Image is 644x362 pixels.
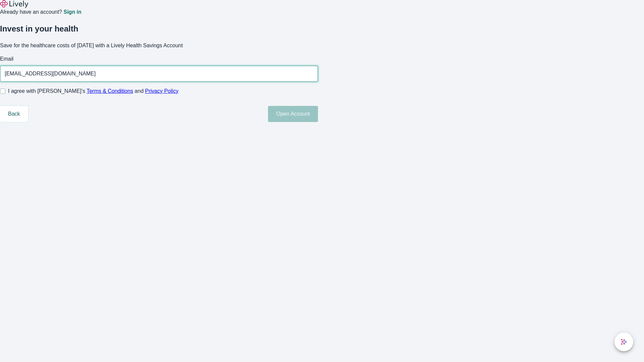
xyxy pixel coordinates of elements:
[614,333,633,351] button: chat
[8,87,178,95] span: I agree with [PERSON_NAME]’s and
[87,88,133,94] a: Terms & Conditions
[621,339,627,345] svg: Lively AI Assistant
[63,9,81,15] a: Sign in
[145,88,179,94] a: Privacy Policy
